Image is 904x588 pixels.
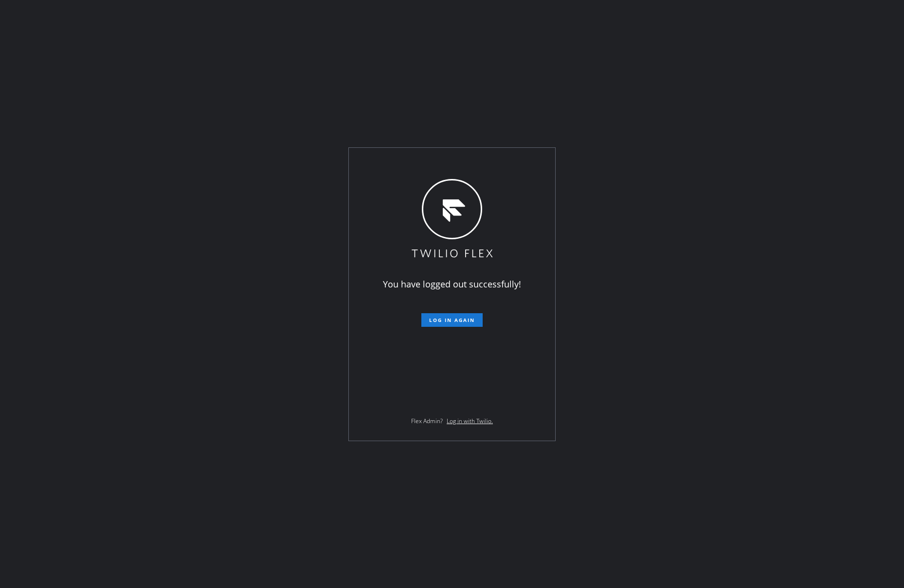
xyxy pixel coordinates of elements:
span: Log in again [429,317,475,323]
span: Flex Admin? [411,417,443,425]
a: Log in with Twilio. [447,417,493,425]
span: You have logged out successfully! [383,278,521,290]
button: Log in again [421,313,483,327]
